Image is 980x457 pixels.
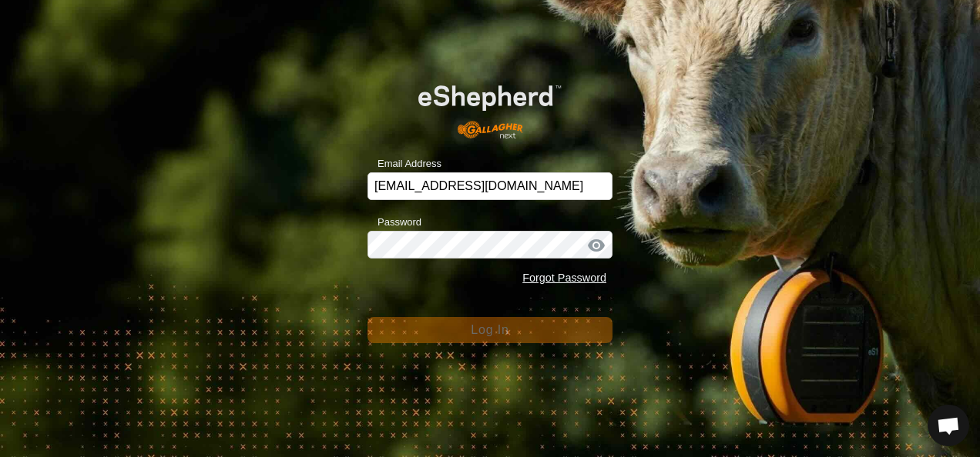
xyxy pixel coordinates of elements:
[928,405,969,446] div: Open chat
[522,272,606,284] a: Forgot Password
[367,317,612,343] button: Log In
[392,65,588,148] img: E-shepherd Logo
[471,323,508,336] span: Log In
[367,172,612,200] input: Email Address
[367,156,441,172] label: Email Address
[367,215,421,230] label: Password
